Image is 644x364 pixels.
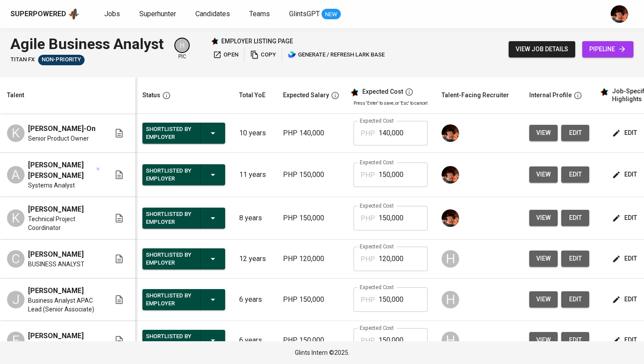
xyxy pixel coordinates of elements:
[536,294,551,305] span: view
[38,56,85,64] span: Non-Priority
[142,164,225,185] button: Shortlisted by Employer
[561,166,589,183] button: edit
[142,90,160,101] div: Status
[614,253,637,264] span: edit
[28,260,85,269] span: BUSINESS ANALYST
[195,10,230,18] span: Candidates
[142,330,225,351] button: Shortlisted by Employer
[142,248,225,269] button: Shortlisted by Employer
[7,332,25,349] div: F
[174,38,190,53] div: H
[7,124,25,142] div: K
[322,10,341,19] span: NEW
[361,254,375,265] p: PHP
[146,331,193,350] div: Shortlisted by Employer
[28,124,96,134] span: [PERSON_NAME]-On
[213,50,238,60] span: open
[38,55,85,65] div: Talent(s) in Pipeline’s Final Stages
[289,10,320,18] span: GlintsGPT
[568,294,582,305] span: edit
[7,209,25,227] div: K
[11,9,66,19] div: Superpowered
[211,37,219,45] img: Glints Star
[28,286,84,296] span: [PERSON_NAME]
[239,90,265,101] div: Total YoE
[614,294,637,305] span: edit
[561,291,589,307] button: edit
[611,5,628,23] img: diemas@glints.com
[139,10,176,18] span: Superhunter
[288,50,385,60] span: generate / refresh lark base
[589,44,626,55] span: pipeline
[561,251,589,267] a: edit
[568,127,582,138] span: edit
[516,44,568,55] span: view job details
[442,332,459,349] div: H
[28,204,84,215] span: [PERSON_NAME]
[11,7,80,21] a: Superpoweredapp logo
[610,291,640,307] button: edit
[442,291,459,308] div: H
[361,170,375,180] p: PHP
[614,212,637,223] span: edit
[249,10,270,18] span: Teams
[68,7,80,21] img: app logo
[28,160,95,181] span: [PERSON_NAME] [PERSON_NAME]
[283,335,340,346] p: PHP 150,000
[529,166,558,183] button: view
[239,213,269,223] p: 8 years
[350,88,359,97] img: glints_star.svg
[610,251,640,267] button: edit
[283,254,340,264] p: PHP 120,000
[614,335,637,346] span: edit
[28,134,89,143] span: Senior Product Owner
[442,250,459,268] div: H
[509,41,575,57] button: view job details
[146,165,193,184] div: Shortlisted by Employer
[142,289,225,310] button: Shortlisted by Employer
[146,209,193,228] div: Shortlisted by Employer
[610,332,640,348] button: edit
[11,56,35,64] span: Titan FX
[354,100,428,106] p: Press 'Enter' to save, or 'Esc' to cancel
[7,90,24,101] div: Talent
[28,249,84,260] span: [PERSON_NAME]
[283,170,340,180] p: PHP 150,000
[561,332,589,348] button: edit
[7,250,25,268] div: C
[600,88,609,96] img: glints_star.svg
[561,125,589,141] button: edit
[582,41,633,57] a: pipeline
[442,209,459,227] img: diemas@glints.com
[221,37,293,46] p: employer listing page
[288,50,297,59] img: lark
[250,50,276,60] span: copy
[536,169,551,180] span: view
[7,166,25,184] div: A
[361,213,375,224] p: PHP
[536,335,551,346] span: view
[139,9,178,20] a: Superhunter
[283,90,329,101] div: Expected Salary
[146,249,193,269] div: Shortlisted by Employer
[529,332,558,348] button: view
[146,124,193,143] div: Shortlisted by Employer
[561,210,589,226] a: edit
[28,181,75,190] span: Systems Analyst
[442,124,459,142] img: diemas@glints.com
[142,123,225,144] button: Shortlisted by Employer
[529,125,558,141] button: view
[536,253,551,264] span: view
[239,254,269,264] p: 12 years
[239,128,269,138] p: 10 years
[104,10,120,18] span: Jobs
[104,9,122,20] a: Jobs
[529,251,558,267] button: view
[249,9,272,20] a: Teams
[211,48,241,62] button: open
[283,128,340,138] p: PHP 140,000
[283,213,340,223] p: PHP 150,000
[11,33,164,55] div: Agile Business Analyst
